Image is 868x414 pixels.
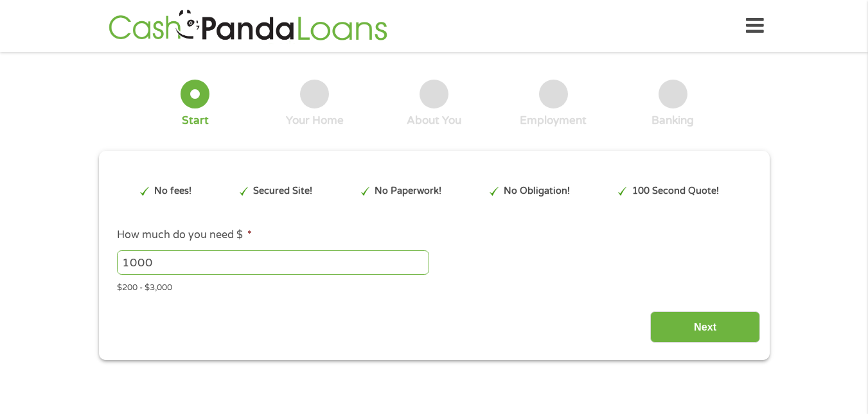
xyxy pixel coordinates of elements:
[117,277,750,295] div: $200 - $3,000
[407,114,461,128] div: About You
[105,8,391,44] img: GetLoanNow Logo
[253,184,312,198] p: Secured Site!
[520,114,587,128] div: Employment
[154,184,191,198] p: No fees!
[632,184,719,198] p: 100 Second Quote!
[182,114,209,128] div: Start
[117,229,252,242] label: How much do you need $
[650,311,760,343] input: Next
[286,114,344,128] div: Your Home
[651,114,694,128] div: Banking
[375,184,441,198] p: No Paperwork!
[504,184,570,198] p: No Obligation!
